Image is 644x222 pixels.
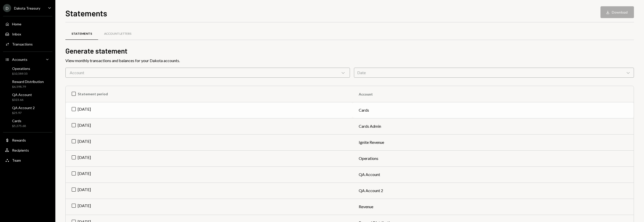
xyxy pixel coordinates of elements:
[65,46,634,56] h2: Generate statement
[12,72,30,76] div: $10,589.55
[12,79,44,84] div: Reward Distribution
[12,106,35,110] div: QA Account 2
[12,158,21,162] div: Team
[353,102,634,118] td: Cards
[3,55,52,64] a: Accounts
[3,117,52,129] a: Cards$5,275.68
[3,78,52,90] a: Reward Distribution$6,598.79
[104,32,131,36] div: Account Letters
[12,66,30,71] div: Operations
[12,138,26,142] div: Rewards
[353,134,634,150] td: Ignite Revenue
[353,199,634,215] td: Revenue
[3,19,52,28] a: Home
[65,8,107,18] h1: Statements
[353,86,634,102] th: Account
[71,32,92,36] div: Statements
[12,42,33,46] div: Transactions
[353,183,634,199] td: QA Account 2
[12,124,26,128] div: $5,275.68
[12,111,35,115] div: $25.97
[353,118,634,134] td: Cards Admin
[3,4,11,12] div: D
[3,39,52,49] a: Transactions
[12,22,21,26] div: Home
[12,57,27,62] div: Accounts
[12,93,32,97] div: QA Account
[353,150,634,166] td: Operations
[65,68,350,78] div: Account
[3,91,52,103] a: QA Account$323.66
[3,146,52,155] a: Recipients
[98,27,137,40] a: Account Letters
[12,32,21,36] div: Inbox
[3,136,52,145] a: Rewards
[12,98,32,102] div: $323.66
[3,104,52,116] a: QA Account 2$25.97
[3,65,52,77] a: Operations$10,589.55
[12,148,29,152] div: Recipients
[353,166,634,183] td: QA Account
[14,6,40,10] div: Dakota Treasury
[65,27,98,40] a: Statements
[354,68,634,78] div: Date
[3,29,52,38] a: Inbox
[3,156,52,165] a: Team
[12,85,44,89] div: $6,598.79
[12,119,26,123] div: Cards
[65,58,634,64] div: View monthly transactions and balances for your Dakota accounts.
